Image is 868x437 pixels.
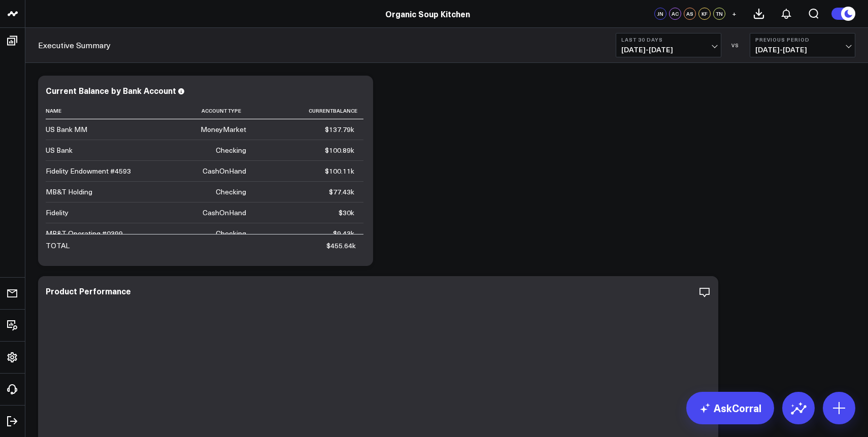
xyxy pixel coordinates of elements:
[46,124,87,135] div: US Bank MM
[38,40,111,51] a: Executive Summary
[46,208,69,218] div: Fidelity
[325,166,354,176] div: $100.11k
[46,103,147,119] th: Name
[216,145,246,155] div: Checking
[203,166,246,176] div: CashOnHand
[147,103,255,119] th: Account Type
[755,37,850,43] b: Previous Period
[621,37,716,43] b: Last 30 Days
[726,42,745,48] div: VS
[216,228,246,239] div: Checking
[46,228,123,239] div: MB&T Operating #0399
[203,208,246,218] div: CashOnHand
[750,33,855,57] button: Previous Period[DATE]-[DATE]
[46,166,131,176] div: Fidelity Endowment #4593
[329,187,354,197] div: $77.43k
[46,187,92,197] div: MB&T Holding
[326,241,356,251] div: $455.64k
[728,8,740,20] button: +
[46,145,73,155] div: US Bank
[46,241,70,251] div: TOTAL
[669,8,681,20] div: AC
[255,103,363,119] th: Currentbalance
[46,85,176,96] div: Current Balance by Bank Account
[333,228,354,239] div: $9.43k
[216,187,246,197] div: Checking
[755,46,850,54] span: [DATE] - [DATE]
[698,8,711,20] div: KF
[732,10,737,17] span: +
[684,8,696,20] div: AS
[46,285,131,296] div: Product Performance
[325,124,354,135] div: $137.79k
[385,8,470,19] a: Organic Soup Kitchen
[621,46,716,54] span: [DATE] - [DATE]
[713,8,725,20] div: TN
[686,392,774,424] a: AskCorral
[654,8,666,20] div: JN
[325,145,354,155] div: $100.89k
[616,33,721,57] button: Last 30 Days[DATE]-[DATE]
[339,208,354,218] div: $30k
[201,124,246,135] div: MoneyMarket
